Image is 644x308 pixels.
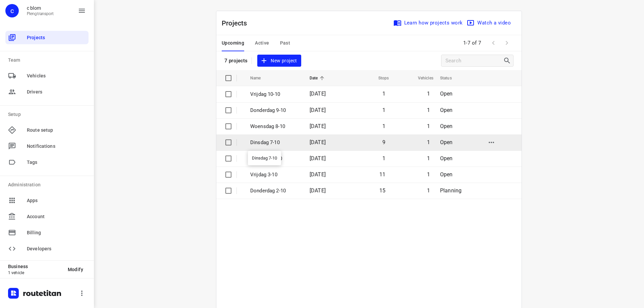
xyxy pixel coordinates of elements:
div: Billing [5,226,89,239]
p: Vrijdag 3-10 [250,171,300,179]
span: 1 [427,90,430,97]
span: 1 [382,155,385,162]
span: Open [440,155,453,162]
span: New project [261,57,297,65]
p: Projects [222,18,253,28]
span: [DATE] [310,187,326,194]
span: Notifications [27,143,86,150]
span: Account [27,213,86,220]
span: 1 [382,90,385,97]
div: Account [5,210,89,223]
span: [DATE] [310,107,326,113]
span: Date [310,74,327,82]
span: 1 [427,123,430,129]
div: Notifications [5,139,89,153]
div: Drivers [5,85,89,99]
span: Previous Page [487,36,500,50]
span: 1 [427,171,430,178]
span: Apps [27,197,86,204]
p: Plengtransport [27,11,54,16]
span: Modify [68,267,83,272]
span: Vehicles [27,72,86,79]
span: Open [440,139,453,145]
span: Past [280,39,290,47]
p: Vrijdag 10-10 [250,90,300,98]
div: c [5,4,19,17]
p: Administration [8,181,89,188]
div: Projects [5,31,89,44]
span: Developers [27,245,86,252]
span: [DATE] [310,90,326,97]
span: [DATE] [310,155,326,162]
div: Apps [5,194,89,207]
span: Name [250,74,270,82]
p: 7 projects [224,58,248,64]
span: 1 [427,155,430,162]
span: Active [255,39,269,47]
span: Planning [440,187,462,194]
span: 1 [427,187,430,194]
p: Donderdag 2-10 [250,187,300,195]
span: 1-7 of 7 [461,36,484,50]
p: Team [8,57,89,64]
p: Maandag 6-10 [250,155,300,163]
span: Open [440,107,453,113]
p: Business [8,264,62,269]
div: Route setup [5,123,89,137]
span: 1 [427,139,430,145]
button: New project [257,55,301,67]
span: Projects [27,34,86,41]
div: Vehicles [5,69,89,82]
p: c blom [27,5,54,11]
span: Vehicles [409,74,433,82]
span: [DATE] [310,171,326,178]
button: Modify [62,263,89,275]
span: Next Page [500,36,514,50]
span: Drivers [27,88,86,96]
p: Woensdag 8-10 [250,123,300,130]
span: [DATE] [310,139,326,145]
span: Open [440,123,453,129]
p: 1 vehicle [8,270,62,275]
span: 1 [427,107,430,113]
input: Search projects [445,56,503,66]
span: Billing [27,229,86,236]
span: 9 [382,139,385,145]
span: 11 [379,171,385,178]
span: Open [440,90,453,97]
span: Open [440,171,453,178]
p: Setup [8,111,89,118]
span: Route setup [27,127,86,134]
span: Stops [370,74,389,82]
span: 15 [379,187,385,194]
p: Dinsdag 7-10 [250,139,300,146]
span: [DATE] [310,123,326,129]
span: 1 [382,107,385,113]
span: 1 [382,123,385,129]
span: Upcoming [222,39,244,47]
div: Tags [5,156,89,169]
span: Tags [27,159,86,166]
p: Donderdag 9-10 [250,107,300,114]
div: Search [503,57,513,65]
span: Status [440,74,461,82]
div: Developers [5,242,89,255]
